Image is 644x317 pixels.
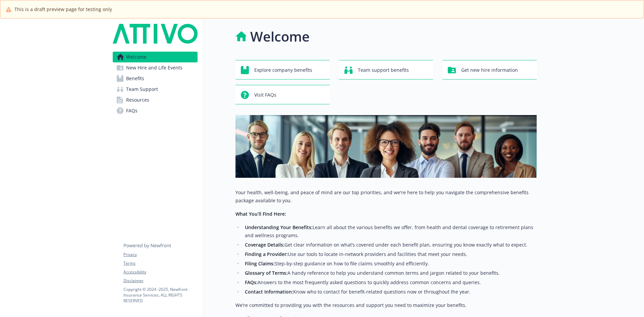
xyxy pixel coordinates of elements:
strong: Coverage Details: [245,242,284,248]
strong: FAQs: [245,279,258,285]
strong: Finding a Provider: [245,251,288,257]
a: Privacy [123,252,197,258]
span: This is a draft preview page for testing only [14,6,112,13]
button: Visit FAQs [235,85,330,104]
button: Get new hire information [442,60,537,80]
li: Answers to the most frequently asked questions to quickly address common concerns and queries. [243,278,537,286]
span: Visit FAQs [254,89,276,101]
strong: Filing Claims: [245,260,275,267]
strong: Contact Information: [245,288,293,295]
li: Use our tools to locate in-network providers and facilities that meet your needs. [243,250,537,258]
a: Terms [123,260,197,266]
strong: Understanding Your Benefits: [245,224,313,230]
li: Learn all about the various benefits we offer, from health and dental coverage to retirement plan... [243,223,537,240]
img: overview page banner [235,115,537,178]
button: Team support benefits [339,60,433,80]
li: Get clear information on what’s covered under each benefit plan, ensuring you know exactly what t... [243,241,537,249]
span: New Hire and Life Events [126,62,182,73]
span: Team Support [126,84,158,95]
p: Your health, well-being, and peace of mind are our top priorities, and we're here to help you nav... [235,189,537,205]
p: Copyright © 2024 - 2025 , Newfront Insurance Services, ALL RIGHTS RESERVED [123,286,197,304]
span: Welcome [126,52,147,62]
span: Resources [126,95,149,105]
li: Know who to contact for benefit-related questions now or throughout the year. [243,288,537,296]
span: Explore company benefits [254,64,312,76]
a: FAQs [113,105,198,116]
li: Step-by-step guidance on how to file claims smoothly and efficiently. [243,260,537,268]
span: Get new hire information [461,64,518,76]
a: New Hire and Life Events [113,62,198,73]
a: Team Support [113,84,198,95]
strong: What You’ll Find Here: [235,211,286,217]
span: FAQs [126,105,138,116]
button: Explore company benefits [235,60,330,80]
a: Resources [113,95,198,105]
p: We’re committed to providing you with the resources and support you need to maximize your benefits. [235,301,537,309]
a: Benefits [113,73,198,84]
a: Disclaimer [123,278,197,284]
span: Team support benefits [358,64,409,76]
a: Accessibility [123,269,197,275]
li: A handy reference to help you understand common terms and jargon related to your benefits. [243,269,537,277]
h1: Welcome [250,27,310,47]
a: Welcome [113,52,198,62]
strong: Glossary of Terms: [245,270,287,276]
span: Benefits [126,73,144,84]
